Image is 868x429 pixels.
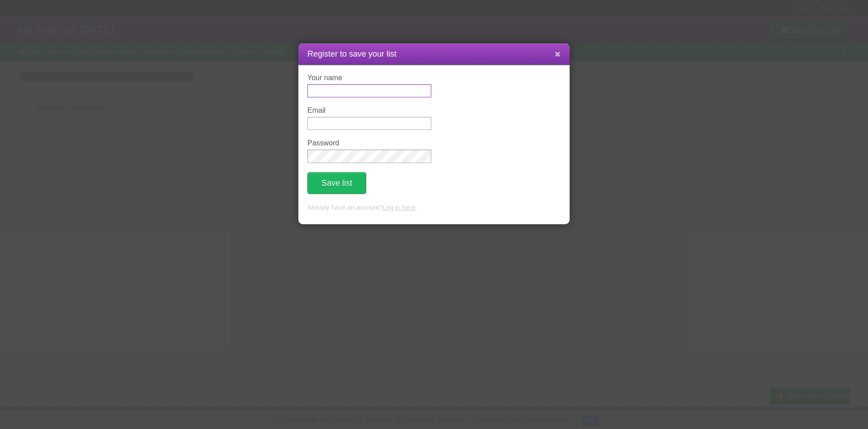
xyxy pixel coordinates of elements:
h1: Register to save your list [307,48,561,60]
a: Log in here [382,204,415,211]
label: Your name [307,74,431,82]
label: Password [307,139,431,147]
p: Already have an account? . [307,203,561,213]
label: Email [307,106,431,115]
button: Save list [307,172,366,194]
